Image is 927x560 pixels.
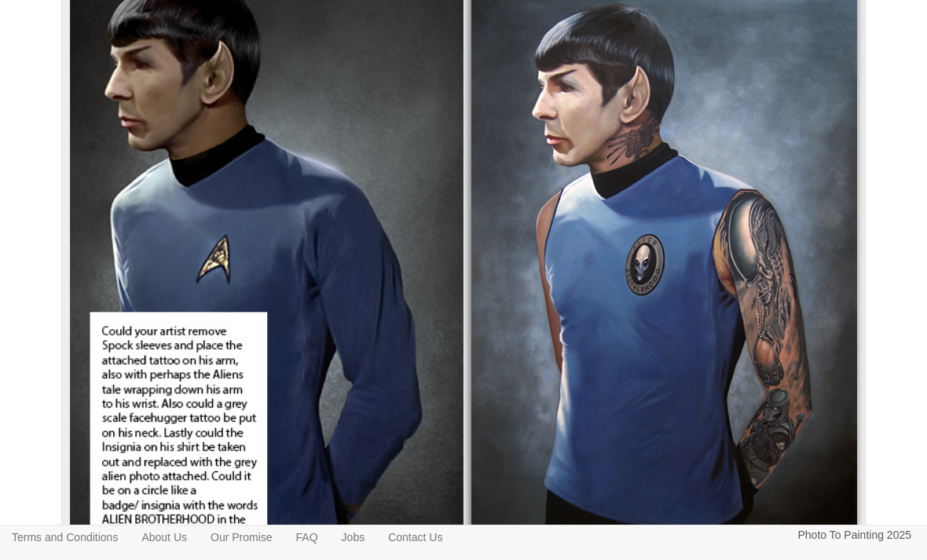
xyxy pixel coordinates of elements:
a: Jobs [330,525,377,549]
p: Photo To Painting 2025 [797,525,911,545]
a: FAQ [284,525,330,549]
a: About Us [130,525,199,549]
a: Contact Us [376,525,454,549]
a: Our Promise [199,525,284,549]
